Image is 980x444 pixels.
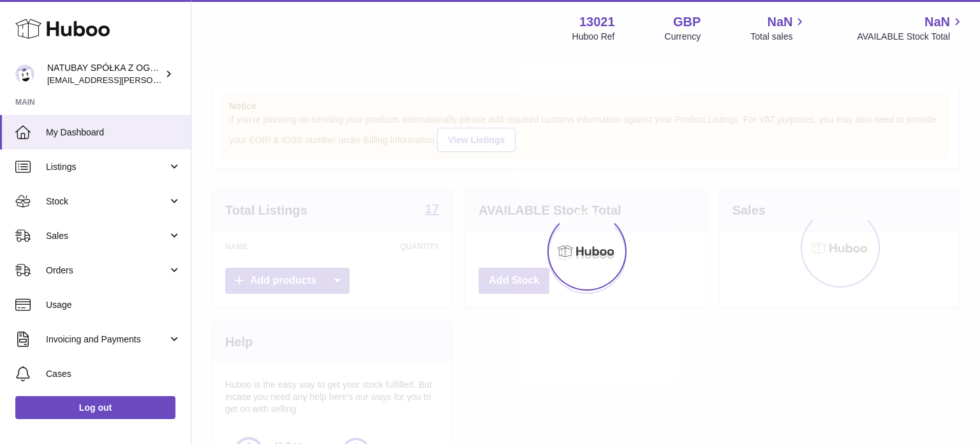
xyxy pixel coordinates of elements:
[767,13,792,31] span: NaN
[924,13,950,31] span: NaN
[47,75,256,85] span: [EMAIL_ADDRESS][PERSON_NAME][DOMAIN_NAME]
[857,13,965,43] a: NaN AVAILABLE Stock Total
[15,396,175,419] a: Log out
[750,31,807,43] span: Total sales
[673,13,701,31] strong: GBP
[46,195,168,208] span: Stock
[857,31,965,43] span: AVAILABLE Stock Total
[665,31,701,43] div: Currency
[46,126,181,139] span: My Dashboard
[15,65,34,84] img: kacper.antkowski@natubay.pl
[572,31,615,43] div: Huboo Ref
[46,264,168,277] span: Orders
[46,299,181,311] span: Usage
[47,62,162,86] div: NATUBAY SPÓŁKA Z OGRANICZONĄ ODPOWIEDZIALNOŚCIĄ
[46,161,168,173] span: Listings
[579,13,615,31] strong: 13021
[750,13,807,43] a: NaN Total sales
[46,230,168,242] span: Sales
[46,333,168,346] span: Invoicing and Payments
[46,368,181,380] span: Cases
